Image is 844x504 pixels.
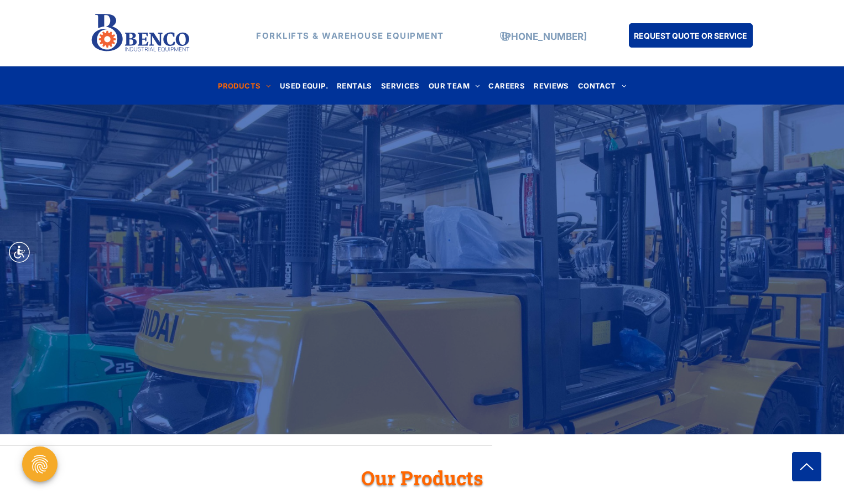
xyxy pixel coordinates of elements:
[361,465,483,490] span: Our Products
[377,78,424,93] a: SERVICES
[574,78,631,93] a: CONTACT
[275,78,332,93] a: USED EQUIP.
[634,25,747,46] span: REQUEST QUOTE OR SERVICE
[629,23,753,48] a: REQUEST QUOTE OR SERVICE
[213,78,275,93] a: PRODUCTS
[502,31,587,42] a: [PHONE_NUMBER]
[529,78,574,93] a: REVIEWS
[424,78,484,93] a: OUR TEAM
[484,78,529,93] a: CAREERS
[256,30,444,41] strong: FORKLIFTS & WAREHOUSE EQUIPMENT
[332,78,377,93] a: RENTALS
